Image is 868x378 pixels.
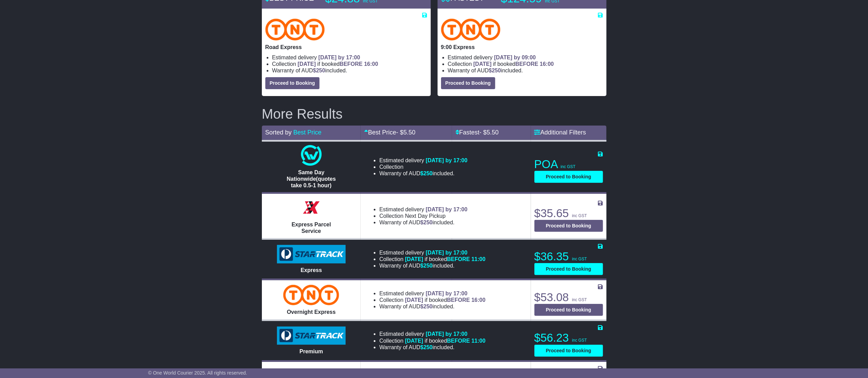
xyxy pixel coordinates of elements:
[379,206,467,213] li: Estimated delivery
[420,263,433,269] span: $
[277,327,346,345] img: StarTrack: Premium
[301,267,322,273] span: Express
[265,44,427,50] p: Road Express
[379,256,485,262] li: Collection
[379,157,467,164] li: Estimated delivery
[534,157,603,171] p: POA
[534,304,603,316] button: Proceed to Booking
[572,297,587,302] span: inc GST
[487,129,499,136] span: 5.50
[403,129,415,136] span: 5.50
[534,345,603,357] button: Proceed to Booking
[379,262,485,269] li: Warranty of AUD included.
[534,263,603,275] button: Proceed to Booking
[448,54,603,61] li: Estimated delivery
[405,338,423,344] span: [DATE]
[148,370,247,376] span: © One World Courier 2025. All rights reserved.
[441,19,501,40] img: TNT Domestic: 9:00 Express
[379,170,467,177] li: Warranty of AUD included.
[396,129,415,136] span: - $
[473,61,491,67] span: [DATE]
[265,129,292,136] span: Sorted by
[379,249,485,256] li: Estimated delivery
[420,304,433,309] span: $
[472,338,486,344] span: 11:00
[426,157,467,163] span: [DATE] by 17:00
[455,129,499,136] a: Fastest- $5.50
[379,338,485,344] li: Collection
[534,220,603,232] button: Proceed to Booking
[534,250,603,263] p: $36.35
[572,338,587,343] span: inc GST
[424,263,433,269] span: 250
[572,213,587,218] span: inc GST
[316,68,325,73] span: 250
[405,338,485,344] span: if booked
[426,291,467,296] span: [DATE] by 17:00
[262,106,606,121] h2: More Results
[292,222,331,234] span: Express Parcel Service
[479,129,499,136] span: - $
[441,77,495,89] button: Proceed to Booking
[364,61,378,67] span: 16:00
[379,219,467,226] li: Warranty of AUD included.
[472,256,486,262] span: 11:00
[379,290,485,297] li: Estimated delivery
[405,256,423,262] span: [DATE]
[492,68,501,73] span: 250
[265,77,320,89] button: Proceed to Booking
[272,61,427,67] li: Collection
[379,344,485,351] li: Warranty of AUD included.
[313,68,325,73] span: $
[379,213,467,219] li: Collection
[426,250,467,256] span: [DATE] by 17:00
[405,213,445,219] span: Next Day Pickup
[420,220,433,225] span: $
[447,338,470,344] span: BEFORE
[298,61,378,67] span: if booked
[272,67,427,74] li: Warranty of AUD included.
[420,170,433,176] span: $
[447,256,470,262] span: BEFORE
[319,55,360,60] span: [DATE] by 17:00
[447,297,470,303] span: BEFORE
[420,344,433,350] span: $
[424,220,433,225] span: 250
[473,61,554,67] span: if booked
[272,54,427,61] li: Estimated delivery
[424,344,433,350] span: 250
[379,303,485,310] li: Warranty of AUD included.
[534,331,603,345] p: $56.23
[405,297,423,303] span: [DATE]
[534,129,586,136] a: Additional Filters
[277,245,346,263] img: StarTrack: Express
[424,304,433,309] span: 250
[534,171,603,183] button: Proceed to Booking
[301,145,322,166] img: One World Courier: Same Day Nationwide(quotes take 0.5-1 hour)
[494,55,536,60] span: [DATE] by 09:00
[300,349,323,354] span: Premium
[379,164,467,170] li: Collection
[561,164,576,169] span: inc GST
[448,67,603,74] li: Warranty of AUD included.
[340,61,363,67] span: BEFORE
[379,331,485,337] li: Estimated delivery
[516,61,539,67] span: BEFORE
[534,291,603,304] p: $53.08
[283,285,339,305] img: TNT Domestic: Overnight Express
[424,170,433,176] span: 250
[540,61,554,67] span: 16:00
[405,297,485,303] span: if booked
[534,206,603,220] p: $35.65
[405,256,485,262] span: if booked
[472,297,486,303] span: 16:00
[265,19,325,40] img: TNT Domestic: Road Express
[298,61,316,67] span: [DATE]
[301,197,322,218] img: Border Express: Express Parcel Service
[426,206,467,212] span: [DATE] by 17:00
[448,61,603,67] li: Collection
[287,309,336,315] span: Overnight Express
[364,129,415,136] a: Best Price- $5.50
[293,129,322,136] a: Best Price
[287,169,336,188] span: Same Day Nationwide(quotes take 0.5-1 hour)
